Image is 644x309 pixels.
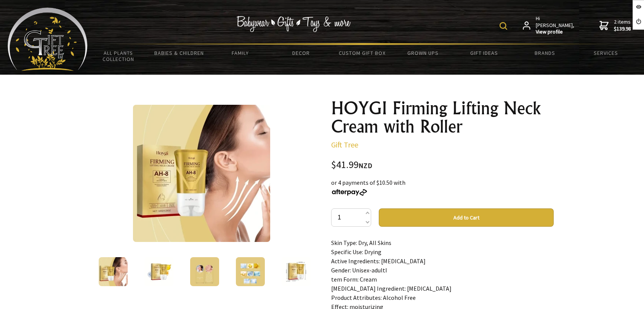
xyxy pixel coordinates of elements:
div: $41.99 [331,160,554,170]
a: 2 items$139.98 [599,15,631,35]
a: Babies & Children [149,45,210,61]
a: Decor [271,45,332,61]
img: HOYGI Firming Lifting Neck Cream with Roller [133,105,270,242]
a: Custom Gift Box [332,45,392,61]
a: Services [575,45,636,61]
a: Grown Ups [392,45,453,61]
a: Family [210,45,271,61]
img: Babywear - Gifts - Toys & more [237,16,351,32]
img: HOYGI Firming Lifting Neck Cream with Roller [190,257,219,286]
strong: View profile [536,29,575,35]
a: All Plants Collection [88,45,149,67]
strong: $139.98 [614,26,631,32]
a: Brands [514,45,575,61]
img: Babyware - Gifts - Toys and more... [8,8,88,71]
button: Add to Cart [379,208,554,227]
span: 2 items [614,18,631,32]
div: or 4 payments of $10.50 with [331,178,554,196]
span: NZD [359,161,372,170]
h1: HOYGI Firming Lifting Neck Cream with Roller [331,99,554,136]
img: HOYGI Firming Lifting Neck Cream with Roller [99,257,128,286]
img: product search [500,22,507,30]
img: HOYGI Firming Lifting Neck Cream with Roller [144,257,173,286]
img: HOYGI Firming Lifting Neck Cream with Roller [282,257,311,286]
span: Hi [PERSON_NAME], [536,15,575,35]
a: Hi [PERSON_NAME],View profile [523,15,575,35]
img: Afterpay [331,189,368,196]
a: Gift Tree [331,140,358,149]
img: HOYGI Firming Lifting Neck Cream with Roller [236,257,265,286]
a: Gift Ideas [453,45,514,61]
